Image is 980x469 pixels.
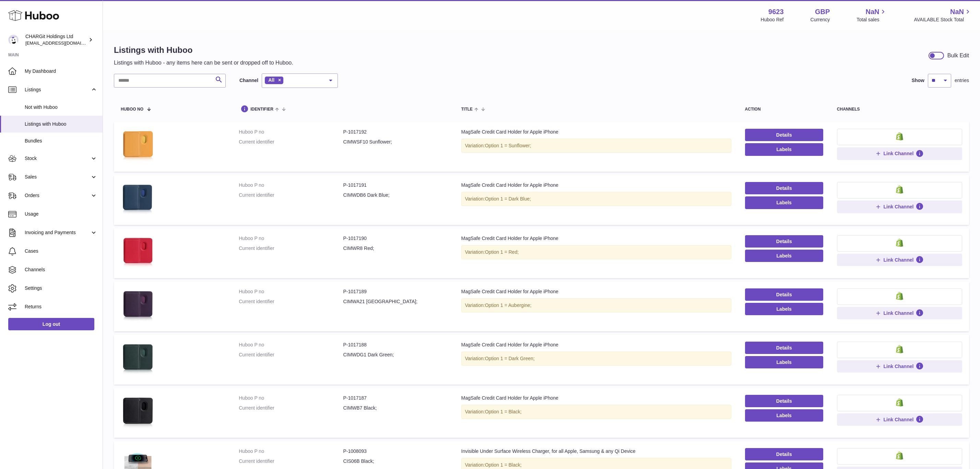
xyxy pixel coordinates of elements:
div: MagSafe Credit Card Holder for Apple iPhone [461,395,731,401]
div: CHARGit Holdings Ltd [25,33,87,46]
img: MagSafe Credit Card Holder for Apple iPhone [121,129,155,163]
dd: CIS06B Black; [343,458,447,465]
span: [EMAIL_ADDRESS][DOMAIN_NAME] [25,40,101,46]
a: NaN Total sales [857,7,887,23]
strong: 9623 [768,7,784,16]
span: identifier [250,107,273,112]
span: Sales [25,174,90,180]
span: Invoicing and Payments [25,229,90,236]
div: Currency [811,16,830,23]
img: MagSafe Credit Card Holder for Apple iPhone [121,235,155,270]
dt: Current identifier [239,405,343,411]
div: MagSafe Credit Card Holder for Apple iPhone [461,342,731,348]
img: MagSafe Credit Card Holder for Apple iPhone [121,182,155,216]
img: internalAdmin-9623@internal.huboo.com [8,35,19,45]
div: MagSafe Credit Card Holder for Apple iPhone [461,235,731,242]
span: Listings [25,87,90,93]
span: Usage [25,211,97,217]
span: Not with Huboo [25,104,97,111]
dt: Current identifier [239,458,343,465]
div: Huboo Ref [761,16,784,23]
span: title [461,107,473,112]
span: Option 1 = Dark Blue; [485,196,531,202]
strong: GBP [815,7,830,16]
dt: Current identifier [239,245,343,252]
button: Link Channel [837,254,962,266]
p: Listings with Huboo - any items here can be sent or dropped off to Huboo. [114,59,293,67]
a: NaN AVAILABLE Stock Total [914,7,972,23]
div: action [745,107,823,112]
div: MagSafe Credit Card Holder for Apple iPhone [461,288,731,295]
button: Link Channel [837,147,962,160]
span: All [268,77,274,83]
span: Listings with Huboo [25,121,97,127]
dt: Huboo P no [239,288,343,295]
dt: Huboo P no [239,182,343,188]
span: Link Channel [883,416,913,423]
img: shopify-small.png [896,132,903,140]
img: shopify-small.png [896,345,903,353]
span: Option 1 = Aubergine; [485,302,532,308]
span: My Dashboard [25,68,97,75]
dd: P-1008093 [343,448,447,455]
label: Channel [239,77,258,84]
dt: Huboo P no [239,235,343,242]
dt: Huboo P no [239,129,343,135]
button: Labels [745,303,823,315]
a: Details [745,448,823,460]
span: Returns [25,304,97,310]
div: Variation: [461,298,731,312]
span: Channels [25,266,97,273]
div: Variation: [461,405,731,419]
h1: Listings with Huboo [114,45,293,56]
button: Link Channel [837,413,962,426]
span: Option 1 = Sunflower; [485,143,531,148]
div: Variation: [461,245,731,259]
button: Link Channel [837,307,962,319]
button: Link Channel [837,360,962,373]
dt: Huboo P no [239,342,343,348]
span: Orders [25,192,90,199]
span: Settings [25,285,97,291]
dd: CIMWA21 [GEOGRAPHIC_DATA]; [343,298,447,305]
span: entries [955,77,969,84]
dd: CIMWSF10 Sunflower; [343,139,447,145]
dd: CIMWB7 Black; [343,405,447,411]
dt: Huboo P no [239,395,343,401]
label: Show [912,77,924,84]
span: Link Channel [883,363,913,369]
span: Cases [25,248,97,254]
img: shopify-small.png [896,185,903,194]
img: shopify-small.png [896,239,903,247]
dt: Current identifier [239,139,343,145]
span: Link Channel [883,150,913,157]
a: Log out [8,318,94,330]
span: Bundles [25,138,97,144]
img: MagSafe Credit Card Holder for Apple iPhone [121,342,155,376]
span: Link Channel [883,310,913,316]
span: Huboo no [121,107,143,112]
a: Details [745,129,823,141]
dd: P-1017187 [343,395,447,401]
dd: CIMWDG1 Dark Green; [343,352,447,358]
dt: Current identifier [239,352,343,358]
a: Details [745,182,823,194]
button: Link Channel [837,201,962,213]
a: Details [745,342,823,354]
img: MagSafe Credit Card Holder for Apple iPhone [121,395,155,429]
div: Invisible Under Surface Wireless Charger, for all Apple, Samsung & any Qi Device [461,448,731,455]
div: Variation: [461,192,731,206]
div: Variation: [461,352,731,366]
button: Labels [745,409,823,422]
a: Details [745,395,823,407]
button: Labels [745,196,823,209]
div: MagSafe Credit Card Holder for Apple iPhone [461,129,731,135]
dd: P-1017192 [343,129,447,135]
div: MagSafe Credit Card Holder for Apple iPhone [461,182,731,188]
a: Details [745,288,823,301]
span: NaN [950,7,964,16]
img: MagSafe Credit Card Holder for Apple iPhone [121,288,155,323]
dd: P-1017190 [343,235,447,242]
dt: Current identifier [239,298,343,305]
div: Variation: [461,139,731,153]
